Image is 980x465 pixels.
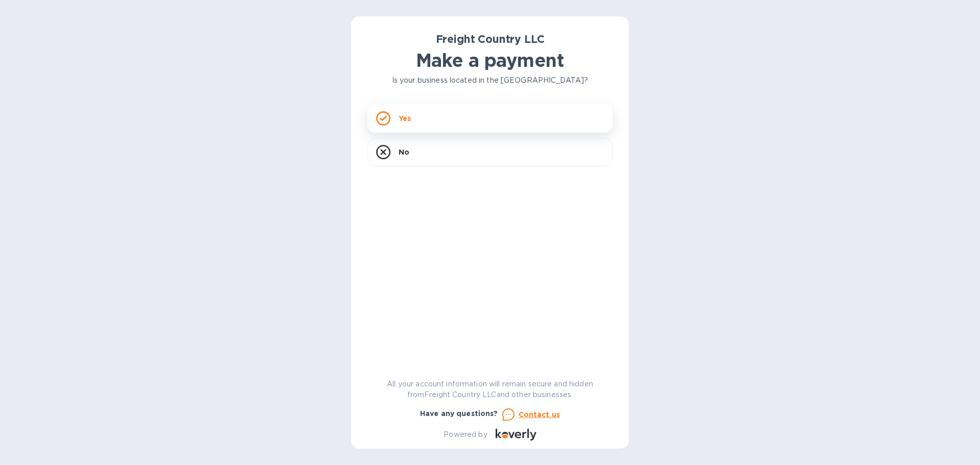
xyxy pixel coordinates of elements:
[399,113,411,124] p: Yes
[444,429,487,440] p: Powered by
[519,410,560,419] u: Contact us
[367,379,612,400] p: All your account information will remain secure and hidden from Freight Country LLC and other bus...
[399,147,409,157] p: No
[367,50,612,71] h1: Make a payment
[367,75,612,86] p: Is your business located in the [GEOGRAPHIC_DATA]?
[436,33,545,45] b: Freight Country LLC
[420,409,498,418] b: Have any questions?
